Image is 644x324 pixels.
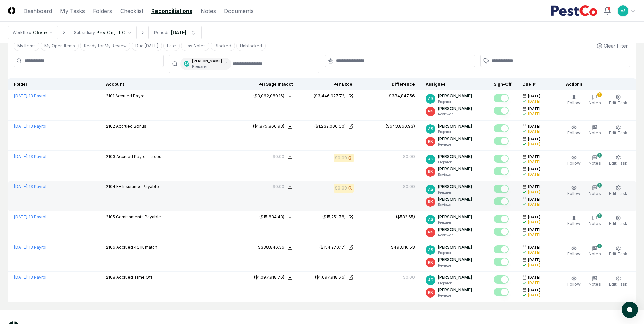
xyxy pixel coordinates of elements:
button: 1Notes [587,93,602,107]
div: Periods [154,30,170,36]
div: ($15,834.43) [259,214,284,220]
span: [DATE] : [14,184,29,189]
div: [DATE] [528,220,540,225]
span: [DATE] [528,197,540,202]
button: Edit Task [608,123,629,138]
span: 2104 [106,184,115,189]
button: Ready for My Review [80,41,130,51]
span: Edit Task [609,251,627,256]
span: 2101 [106,93,114,98]
button: Periods[DATE] [148,26,202,39]
div: Workflow [13,30,32,36]
div: [DATE] [528,129,540,134]
div: [DATE] [528,232,540,237]
button: Follow [566,274,582,289]
span: Accrued Payroll [115,93,147,98]
div: $338,846.36 [258,244,284,250]
button: ($1,875,860.93) [253,123,293,129]
span: [DATE] [528,288,540,293]
button: Edit Task [608,93,629,107]
button: Mark complete [494,167,509,175]
span: Notes [589,161,601,166]
p: Reviewer [438,263,472,268]
button: ($3,062,080.16) [253,93,293,99]
span: [DATE] : [14,154,29,159]
span: RK [428,230,433,235]
span: Edit Task [609,221,627,226]
div: ($3,062,080.16) [253,93,284,99]
a: [DATE]:13 Payroll [14,275,48,280]
span: [DATE] [528,257,540,263]
button: Blocked [211,41,235,51]
div: $0.00 [403,154,415,160]
span: Edit Task [609,161,627,166]
div: ($15,251.78) [322,214,346,220]
div: ($1,097,918.76) [254,274,284,281]
span: Notes [589,221,601,226]
nav: breadcrumb [8,26,202,39]
span: Follow [567,221,581,226]
span: AS [621,8,625,13]
button: Follow [566,93,582,107]
p: Reviewer [438,233,472,238]
div: $493,116.53 [391,244,415,250]
th: Folder [8,78,100,90]
span: RK [428,109,433,114]
div: ($582.65) [396,214,415,220]
a: Folders [93,7,112,15]
div: [DATE] [171,29,186,36]
img: PestCo logo [551,5,598,16]
a: Checklist [120,7,143,15]
p: Preparer [438,281,472,286]
button: Edit Task [608,184,629,198]
div: [DATE] [528,263,540,268]
p: [PERSON_NAME] [438,166,472,172]
button: Follow [566,184,582,198]
span: AS [428,126,433,131]
p: Preparer [192,64,222,69]
a: [DATE]:13 Payroll [14,154,48,159]
div: $0.00 [273,154,284,160]
span: Follow [567,251,581,256]
span: Accrued 401K match [116,245,157,250]
span: [DATE] : [14,275,29,280]
a: [DATE]:13 Payroll [14,124,48,129]
a: ($3,446,927.72) [303,93,354,99]
button: Mark complete [494,94,509,102]
button: Edit Task [608,214,629,228]
span: [DATE] [528,227,540,232]
button: 1Notes [587,154,602,168]
div: ($1,097,918.76) [315,274,346,281]
span: [DATE] [528,167,540,172]
button: My Items [14,41,39,51]
span: Follow [567,130,581,136]
button: Edit Task [608,154,629,168]
button: Mark complete [494,275,509,284]
span: EE Insurance Payable [116,184,159,189]
a: Reconciliations [151,7,192,15]
span: [DATE] [528,137,540,142]
span: Accrued Bonus [116,124,146,129]
button: Mark complete [494,258,509,266]
button: Mark complete [494,197,509,205]
button: $0.00 [273,154,293,160]
th: Difference [359,78,420,90]
button: Mark complete [494,155,509,163]
a: [DATE]:13 Payroll [14,214,48,219]
span: AS [428,96,433,101]
p: Reviewer [438,112,472,117]
div: $0.00 [273,184,284,190]
span: [DATE] [528,245,540,250]
button: AS [617,5,629,17]
p: [PERSON_NAME] [438,154,472,160]
div: [DATE] [528,190,540,195]
div: Subsidiary [74,30,95,36]
div: 1 [597,183,602,188]
div: [DATE] [528,280,540,285]
button: Edit Task [608,244,629,258]
div: 1 [597,153,602,158]
a: [DATE]:13 Payroll [14,93,48,98]
p: [PERSON_NAME] [438,244,472,250]
button: My Open Items [41,41,79,51]
button: ($1,097,918.76) [254,274,293,281]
